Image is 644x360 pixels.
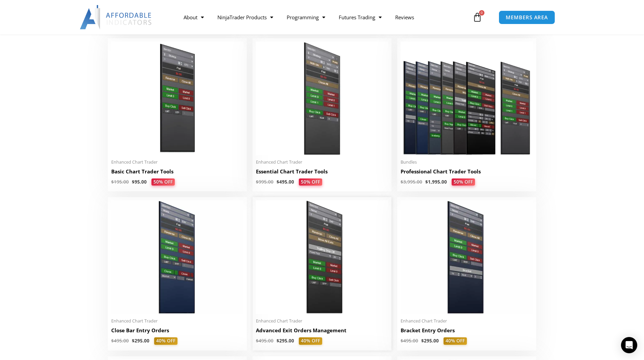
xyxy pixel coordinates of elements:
[401,327,533,337] a: Bracket Entry Orders
[401,200,533,314] img: BracketEntryOrders
[256,327,388,334] h2: Advanced Exit Orders Management
[401,338,403,344] span: $
[132,179,135,185] span: $
[499,10,555,24] a: MEMBERS AREA
[111,200,243,314] img: CloseBarOrders
[177,9,211,25] a: About
[111,338,129,344] bdi: 495.00
[401,168,533,178] a: Professional Chart Trader Tools
[479,10,484,16] span: 0
[462,7,492,27] a: 0
[132,338,149,344] bdi: 295.00
[332,9,388,25] a: Futures Trading
[401,179,403,185] span: $
[256,159,388,165] span: Enhanced Chart Trader
[256,338,259,344] span: $
[256,200,388,314] img: AdvancedStopLossMgmt
[401,327,533,334] h2: Bracket Entry Orders
[154,337,177,345] span: 40% OFF
[277,179,294,185] bdi: 495.00
[151,178,175,186] span: 50% OFF
[177,9,471,25] nav: Menu
[132,338,135,344] span: $
[256,168,388,175] h2: Essential Chart Trader Tools
[256,327,388,337] a: Advanced Exit Orders Management
[256,179,259,185] span: $
[277,338,279,344] span: $
[256,168,388,178] a: Essential Chart Trader Tools
[80,5,152,29] img: LogoAI | Affordable Indicators – NinjaTrader
[111,168,243,178] a: Basic Chart Trader Tools
[111,159,243,165] span: Enhanced Chart Trader
[211,9,280,25] a: NinjaTrader Products
[111,168,243,175] h2: Basic Chart Trader Tools
[111,327,243,334] h2: Close Bar Entry Orders
[421,338,439,344] bdi: 295.00
[299,178,322,186] span: 50% OFF
[401,338,418,344] bdi: 495.00
[111,42,243,155] img: BasicTools
[401,179,422,185] bdi: 3,995.00
[452,178,475,186] span: 50% OFF
[277,179,279,185] span: $
[388,9,421,25] a: Reviews
[111,338,114,344] span: $
[401,159,533,165] span: Bundles
[111,179,129,185] bdi: 195.00
[111,318,243,324] span: Enhanced Chart Trader
[111,179,114,185] span: $
[256,338,273,344] bdi: 495.00
[256,318,388,324] span: Enhanced Chart Trader
[401,168,533,175] h2: Professional Chart Trader Tools
[425,179,428,185] span: $
[256,179,273,185] bdi: 995.00
[256,42,388,155] img: Essential Chart Trader Tools
[132,179,147,185] bdi: 95.00
[421,338,424,344] span: $
[299,337,322,345] span: 40% OFF
[280,9,332,25] a: Programming
[621,337,637,353] div: Open Intercom Messenger
[506,15,548,20] span: MEMBERS AREA
[277,338,294,344] bdi: 295.00
[111,327,243,337] a: Close Bar Entry Orders
[401,42,533,155] img: ProfessionalToolsBundlePage
[401,318,533,324] span: Enhanced Chart Trader
[425,179,447,185] bdi: 1,995.00
[444,337,467,345] span: 40% OFF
